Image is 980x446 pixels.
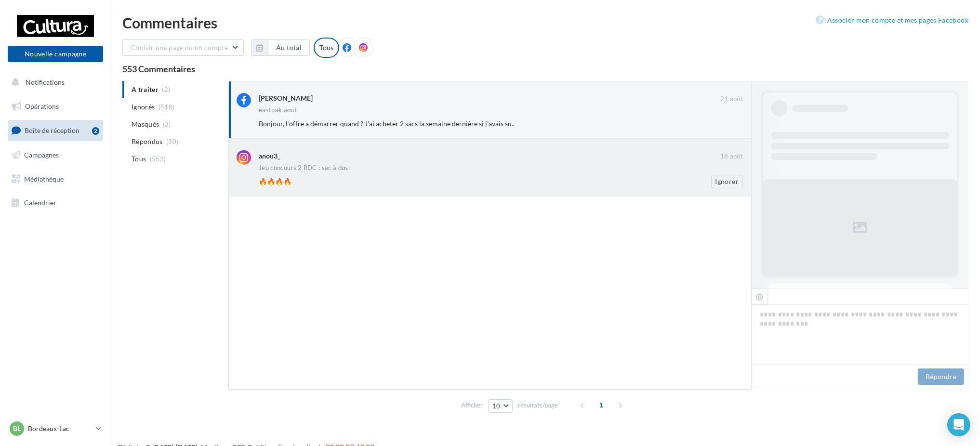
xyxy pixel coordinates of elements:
[6,72,101,92] button: Notifications
[259,107,297,113] div: eastpak aout
[166,138,178,145] span: (30)
[92,127,99,135] div: 2
[259,151,280,161] div: anou3_
[6,96,105,117] a: Opérations
[594,397,609,413] span: 1
[488,399,513,413] button: 10
[6,169,105,189] a: Médiathèque
[132,154,146,164] span: Tous
[314,38,339,58] div: Tous
[720,152,743,161] span: 18 août
[24,198,56,207] span: Calendrier
[6,145,105,165] a: Campagnes
[25,126,79,134] span: Boîte de réception
[132,102,155,112] span: Ignorés
[131,43,228,52] span: Choisir une page ou un compte
[6,120,105,141] a: Boîte de réception2
[8,420,103,438] a: BL Bordeaux-Lac
[518,401,558,410] span: résultats/page
[259,177,291,185] span: 🔥🔥🔥🔥
[159,103,175,111] span: (518)
[259,119,515,128] span: Bonjour, L'offre a démarrer quand ? J'ai acheter 2 sacs la semaine dernière si j'avais su..
[122,15,968,30] div: Commentaires
[816,14,968,26] a: Associer mon compte et mes pages Facebook
[8,46,103,62] button: Nouvelle campagne
[252,39,310,56] button: Au total
[13,424,21,433] span: BL
[711,175,743,188] button: Ignorer
[24,174,64,183] span: Médiathèque
[720,95,743,104] span: 21 août
[492,402,501,410] span: 10
[132,119,159,129] span: Masqués
[26,78,65,86] span: Notifications
[122,39,244,56] button: Choisir une page ou un compte
[122,65,968,73] div: 553 Commentaires
[24,151,59,159] span: Campagnes
[132,137,163,146] span: Répondus
[947,413,970,436] div: Open Intercom Messenger
[461,401,483,410] span: Afficher
[259,93,313,103] div: [PERSON_NAME]
[163,120,171,128] span: (3)
[150,155,166,163] span: (553)
[268,39,310,56] button: Au total
[6,193,105,213] a: Calendrier
[25,102,59,110] span: Opérations
[28,424,92,433] p: Bordeaux-Lac
[918,368,964,385] button: Répondre
[259,165,348,171] div: Jeu concours 2 RDC : sac à dos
